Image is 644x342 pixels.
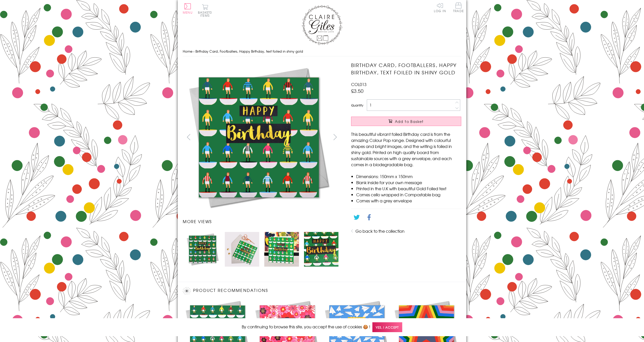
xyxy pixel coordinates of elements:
[356,179,461,185] li: Blank inside for your own message
[351,117,461,126] button: Add to Basket
[356,173,461,179] li: Dimensions: 150mm x 150mm
[222,229,262,269] li: Carousel Page 2
[356,198,461,204] li: Comes with a grey envelope
[262,229,301,269] li: Carousel Page 3
[395,119,424,124] span: Add to Basket
[225,232,259,266] img: Birthday Card, Footballers, Happy Birthday, text foiled in shiny gold
[453,3,464,12] span: Trade
[351,103,363,108] label: Quantity
[264,232,299,266] img: Birthday Card, Footballers, Happy Birthday, text foiled in shiny gold
[183,287,461,295] h2: Product recommendations
[301,229,341,269] li: Carousel Page 4
[183,131,194,143] button: prev
[372,322,402,332] span: Yes, I accept
[183,46,461,57] nav: breadcrumbs
[183,229,341,269] ul: Carousel Pagination
[185,232,220,266] img: Birthday Card, Footballers, Happy Birthday, text foiled in shiny gold
[183,229,222,269] li: Carousel Page 1 (Current Slide)
[183,3,193,14] button: Menu
[453,3,464,13] a: Trade
[356,191,461,198] li: Comes cello wrapped in Compostable bag
[195,49,303,54] span: Birthday Card, Footballers, Happy Birthday, text foiled in shiny gold
[351,61,461,76] h1: Birthday Card, Footballers, Happy Birthday, text foiled in shiny gold
[193,49,194,54] span: ›
[198,4,212,17] button: Basket0 items
[200,10,212,18] span: 0 items
[434,3,446,12] a: Log In
[351,81,367,87] span: COL013
[183,49,192,54] a: Home
[351,87,364,94] span: £3.50
[351,131,461,167] p: This beautiful vibrant foiled Birthday card is from the amazing Colour Pop range. Designed with c...
[330,131,341,143] button: next
[183,218,341,224] h3: More views
[355,228,405,234] a: Go back to the collection
[341,61,493,213] img: Birthday Card, Footballers, Happy Birthday, text foiled in shiny gold
[302,5,342,45] img: Claire Giles Greetings Cards
[183,10,193,15] span: Menu
[304,232,338,266] img: Birthday Card, Footballers, Happy Birthday, text foiled in shiny gold
[356,185,461,191] li: Printed in the U.K with beautiful Gold Foiled text
[183,61,335,213] img: Birthday Card, Footballers, Happy Birthday, text foiled in shiny gold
